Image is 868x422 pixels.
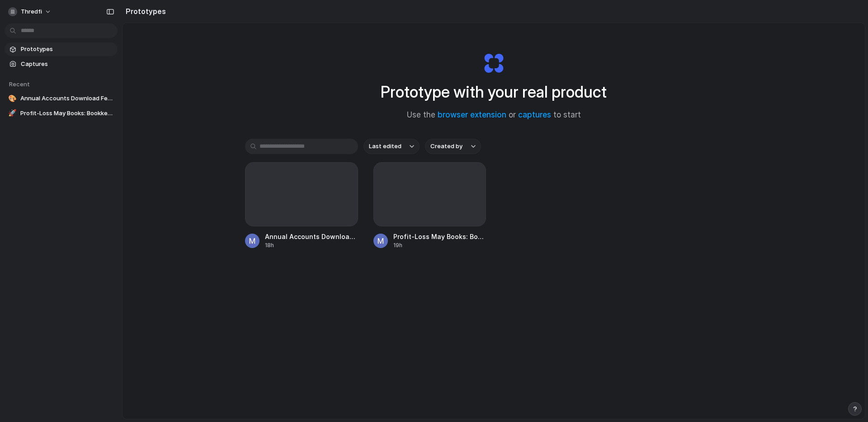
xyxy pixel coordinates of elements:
span: Use the or to start [407,109,581,121]
a: Captures [5,57,118,71]
span: Annual Accounts Download Feature [20,94,114,103]
a: Prototypes [5,42,118,56]
div: 🎨 [8,94,17,103]
span: Created by [430,142,462,151]
div: 19h [393,241,486,249]
span: thredfi [21,7,42,16]
div: 🚀 [8,109,17,118]
a: 🎨Annual Accounts Download Feature [5,92,118,105]
button: Last edited [363,139,420,154]
button: thredfi [5,5,56,19]
a: Annual Accounts Download Feature18h [245,162,358,249]
span: Profit-Loss May Books: Bookkeeping Docs & Tasks [393,232,486,241]
span: Last edited [369,142,401,151]
span: Recent [9,80,30,88]
button: Created by [425,139,481,154]
a: Profit-Loss May Books: Bookkeeping Docs & Tasks19h [373,162,486,249]
span: Prototypes [21,45,114,54]
div: 18h [265,241,358,249]
a: browser extension [438,110,506,119]
span: Annual Accounts Download Feature [265,232,358,241]
a: 🚀Profit-Loss May Books: Bookkeeping Docs & Tasks [5,107,118,120]
span: Profit-Loss May Books: Bookkeeping Docs & Tasks [20,109,114,118]
h2: Prototypes [122,6,166,17]
a: captures [518,110,551,119]
span: Captures [21,60,114,69]
h1: Prototype with your real product [381,80,607,104]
